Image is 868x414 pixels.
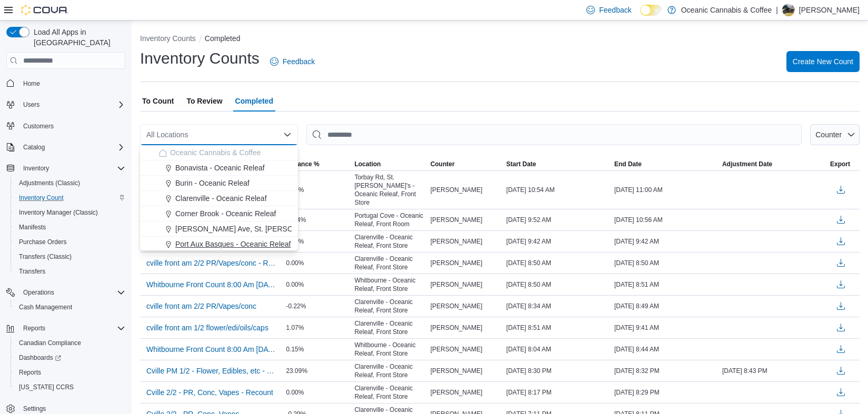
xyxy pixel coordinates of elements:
span: [PERSON_NAME] [431,324,483,332]
span: Transfers (Classic) [19,253,72,261]
button: Home [2,75,129,90]
a: Feedback [266,51,319,72]
div: [DATE] 8:50 AM [612,257,720,269]
button: Transfers (Classic) [11,249,129,264]
span: Counter [815,130,842,139]
a: Canadian Compliance [15,337,85,349]
a: Transfers [15,265,49,278]
button: Operations [19,286,58,299]
a: [US_STATE] CCRS [15,381,78,393]
div: [DATE] 10:56 AM [612,214,720,226]
span: Reports [15,366,125,379]
a: Inventory Count [15,191,68,204]
div: 0.00% [284,257,352,269]
button: [US_STATE] CCRS [11,380,129,395]
a: Adjustments (Classic) [15,177,84,189]
div: [DATE] 8:30 PM [504,365,612,377]
button: Catalog [2,140,129,155]
button: Counter [428,158,504,170]
span: Inventory [23,164,49,173]
a: Cash Management [15,301,76,314]
div: Choose from the following options [140,145,298,313]
button: Cash Management [11,300,129,315]
a: Dashboards [11,350,129,365]
div: Clarenville - Oceanic Releaf, Front Store [352,231,428,252]
span: [PERSON_NAME] Ave, St. [PERSON_NAME]’s - Oceanic Releaf [175,224,388,234]
button: Catalog [19,141,49,154]
a: Dashboards [15,351,65,364]
button: Cville 2/2 - PR, Conc, Vapes - Recount [142,385,277,400]
button: Location [352,158,428,170]
div: 1.07% [284,321,352,334]
span: Canadian Compliance [15,337,125,349]
nav: An example of EuiBreadcrumbs [140,33,860,46]
span: Cville 2/2 - PR, Conc, Vapes - Recount [146,387,273,398]
div: [DATE] 9:41 AM [612,321,720,334]
span: Catalog [23,143,45,152]
button: Oceanic Cannabis & Coffee [140,145,298,160]
input: Dark Mode [640,5,662,16]
button: Users [19,98,44,111]
div: Franki Webb [782,4,795,16]
button: cville front am 2/2 PR/Vapes/conc - Recount [142,255,282,271]
div: 0.00% [284,278,352,291]
span: Bonavista - Oceanic Releaf [175,163,265,173]
button: Burin - Oceanic Releaf [140,176,298,191]
div: [DATE] 8:04 AM [504,343,612,356]
div: Clarenville - Oceanic Releaf, Front Store [352,296,428,317]
button: Inventory Counts [140,34,196,43]
span: Canadian Compliance [19,339,81,347]
span: Inventory Manager (Classic) [15,206,125,219]
span: Cville PM 1/2 - Flower, Edibles, etc - Recount [146,366,277,376]
span: Adjustments (Classic) [15,177,125,189]
div: -0.14% [284,214,352,226]
span: cville front am 2/2 PR/Vapes/conc - Recount [146,258,277,268]
button: cville front am 1/2 flower/edi/oils/caps [142,320,273,336]
span: Adjustments (Classic) [19,179,80,187]
span: Dashboards [15,351,125,364]
span: Oceanic Cannabis & Coffee [170,147,261,158]
span: Adjustment Date [722,160,772,168]
button: Canadian Compliance [11,336,129,350]
span: Settings [23,405,46,413]
button: Users [2,97,129,112]
div: 0.00% [284,386,352,399]
span: Users [23,100,39,109]
div: [DATE] 8:50 AM [504,278,612,291]
div: Portugal Cove - Oceanic Releaf, Front Room [352,209,428,230]
span: Whitbourne Front Count 8:00 Am [DATE] - [GEOGRAPHIC_DATA] - Oceanic Releaf [146,344,277,355]
span: To Review [186,90,222,112]
div: [DATE] 10:54 AM [504,184,612,196]
button: Adjustment Date [720,158,828,170]
span: Reports [19,322,125,335]
span: Reports [19,368,41,377]
button: Counter [810,124,860,145]
img: Cova [21,5,68,15]
button: Clarenville - Oceanic Releaf [140,191,298,206]
span: Export [830,160,850,168]
div: [DATE] 9:42 AM [612,235,720,248]
button: Completed [205,34,241,43]
span: [PERSON_NAME] [431,388,483,397]
span: Inventory Count [19,194,64,202]
div: [DATE] 8:32 PM [612,365,720,377]
span: Operations [23,288,54,297]
div: [DATE] 8:51 AM [612,278,720,291]
span: Catalog [19,141,125,154]
button: Manifests [11,220,129,235]
a: Reports [15,366,45,379]
span: [PERSON_NAME] [431,367,483,375]
span: Port Aux Basques - Oceanic Releaf [175,239,291,249]
div: [DATE] 8:43 PM [720,365,828,377]
span: Start Date [506,160,536,168]
span: End Date [614,160,642,168]
span: To Count [142,90,174,112]
div: [DATE] 8:44 AM [612,343,720,356]
span: [PERSON_NAME] [431,216,483,224]
span: Feedback [283,56,315,67]
span: Variance % [286,160,319,168]
button: Purchase Orders [11,235,129,249]
span: Create New Count [793,56,853,67]
span: Inventory Count [15,191,125,204]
